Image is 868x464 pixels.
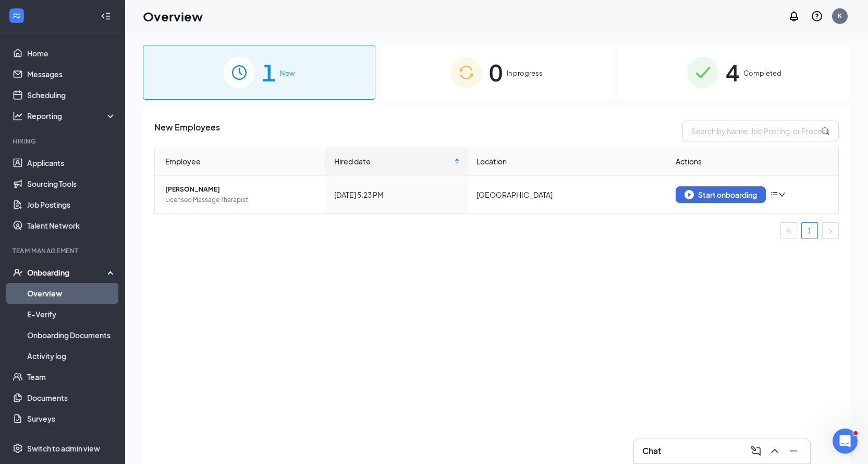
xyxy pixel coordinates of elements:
[27,346,116,366] a: Activity log
[27,194,116,215] a: Job Postings
[11,10,22,21] svg: WorkstreamLogo
[833,429,858,454] iframe: Intercom live chat
[750,445,762,457] svg: ComposeMessage
[489,54,503,90] span: 0
[778,191,786,198] span: down
[726,54,739,90] span: 4
[676,186,766,203] button: Start onboarding
[27,85,116,105] a: Scheduling
[743,68,781,78] span: Completed
[13,246,114,255] div: Team Management
[770,191,778,199] span: bars
[766,443,783,459] button: ChevronUp
[262,54,276,90] span: 1
[27,43,116,64] a: Home
[143,7,203,25] h1: Overview
[154,121,220,141] span: New Employees
[768,445,781,457] svg: ChevronUp
[788,10,800,22] svg: Notifications
[468,176,668,213] td: [GEOGRAPHIC_DATA]
[780,222,797,239] button: left
[165,184,317,195] span: [PERSON_NAME]
[101,11,111,21] svg: Collapse
[27,152,116,173] a: Applicants
[27,283,116,304] a: Overview
[801,222,818,239] li: 1
[27,304,116,325] a: E-Verify
[642,445,661,457] h3: Chat
[468,147,668,176] th: Location
[748,443,764,459] button: ComposeMessage
[280,68,295,78] span: New
[787,445,800,457] svg: Minimize
[785,443,802,459] button: Minimize
[27,173,116,194] a: Sourcing Tools
[822,222,839,239] button: right
[811,10,823,22] svg: QuestionInfo
[838,11,842,20] div: K
[684,190,757,199] div: Start onboarding
[802,223,817,239] a: 1
[27,408,116,429] a: Surveys
[27,325,116,346] a: Onboarding Documents
[155,147,326,176] th: Employee
[682,121,839,141] input: Search by Name, Job Posting, or Process
[27,443,100,454] div: Switch to admin view
[786,228,792,234] span: left
[27,64,116,85] a: Messages
[822,222,839,239] li: Next Page
[667,147,838,176] th: Actions
[13,267,23,278] svg: UserCheck
[334,156,452,167] span: Hired date
[165,195,317,205] span: Licensed Massage Therapist
[13,443,23,454] svg: Settings
[827,228,834,234] span: right
[334,189,460,200] div: [DATE] 5:23 PM
[13,111,23,121] svg: Analysis
[27,366,116,387] a: Team
[507,68,543,78] span: In progress
[27,215,116,236] a: Talent Network
[27,387,116,408] a: Documents
[780,222,797,239] li: Previous Page
[13,137,114,146] div: Hiring
[27,267,107,278] div: Onboarding
[27,111,117,121] div: Reporting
